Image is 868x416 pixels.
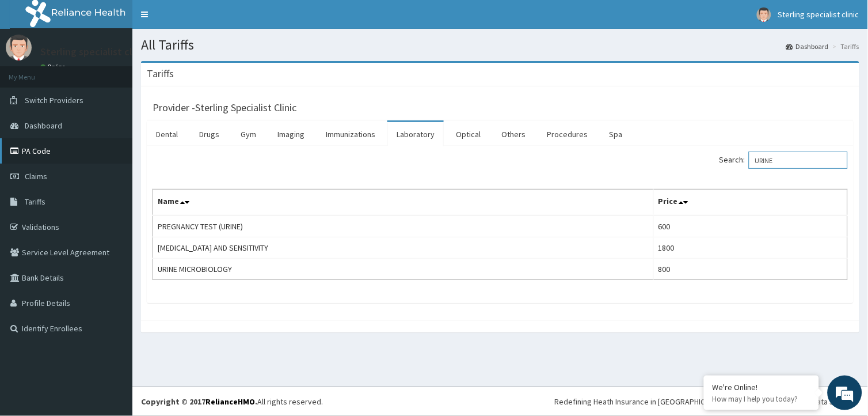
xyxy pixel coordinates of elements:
[141,396,257,407] strong: Copyright © 2017 .
[153,259,654,280] td: URINE MICROBIOLOGY
[713,394,810,404] p: How may I help you today?
[67,131,159,247] span: We're online!
[21,58,47,86] img: d_794563401_company_1708531726252_794563401
[6,35,32,60] img: User Image
[555,396,859,407] div: Redefining Heath Insurance in [GEOGRAPHIC_DATA] using Telemedicine and Data Science!
[493,122,535,146] a: Others
[387,122,444,146] a: Laboratory
[25,120,62,131] span: Dashboard
[538,122,597,146] a: Procedures
[6,286,219,327] textarea: Type your message and hit 'Enter'
[653,259,847,280] td: 800
[153,237,654,259] td: [MEDICAL_DATA] AND SENSITIVITY
[147,69,174,79] h3: Tariffs
[189,6,216,33] div: Minimize live chat window
[778,9,859,20] span: Sterling specialist clinic
[147,122,187,146] a: Dental
[132,387,868,416] footer: All rights reserved.
[190,122,229,146] a: Drugs
[317,122,384,146] a: Immunizations
[25,196,45,207] span: Tariffs
[205,396,255,407] a: RelianceHMO
[153,190,654,216] th: Name
[786,41,829,51] a: Dashboard
[749,152,848,169] input: Search:
[719,152,848,169] label: Search:
[231,122,265,146] a: Gym
[25,95,83,105] span: Switch Providers
[447,122,490,146] a: Optical
[153,215,654,237] td: PREGNANCY TEST (URINE)
[653,215,847,237] td: 600
[268,122,314,146] a: Imaging
[830,41,859,51] li: Tariffs
[153,103,296,113] h3: Provider - Sterling Specialist Clinic
[25,171,47,181] span: Claims
[653,237,847,259] td: 1800
[60,65,193,80] div: Chat with us now
[653,190,847,216] th: Price
[40,47,148,57] p: Sterling specialist clinic
[757,7,771,22] img: User Image
[40,63,68,71] a: Online
[600,122,632,146] a: Spa
[141,37,859,52] h1: All Tariffs
[713,382,810,392] div: We're Online!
